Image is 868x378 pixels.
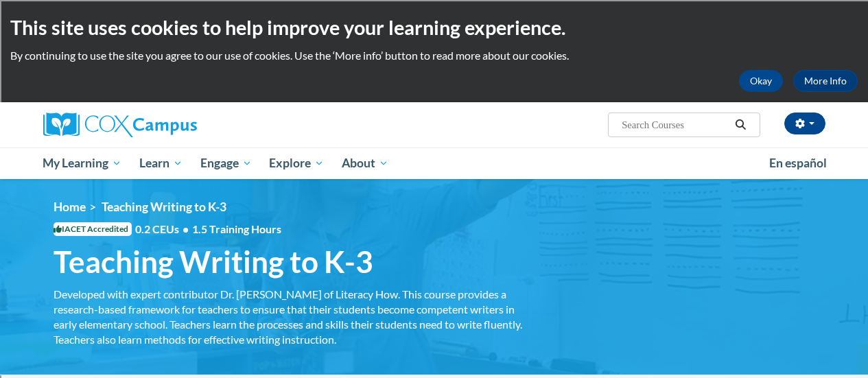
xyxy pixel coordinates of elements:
span: My Learning [43,155,121,172]
button: Search [730,117,751,133]
span: About [342,155,388,172]
span: Explore [269,155,324,172]
a: About [333,147,397,179]
span: • [183,222,189,235]
a: Cox Campus [43,113,290,137]
a: Home [54,200,86,214]
span: Engage [200,155,252,172]
a: En español [760,149,836,178]
button: Account Settings [784,113,825,134]
span: 1.5 Training Hours [192,222,281,235]
span: 0.2 CEUs [135,222,281,237]
a: Engage [191,147,261,179]
span: Teaching Writing to K-3 [54,244,373,280]
img: Cox Campus [43,113,197,137]
a: Learn [130,147,191,179]
span: Learn [139,155,183,172]
div: Developed with expert contributor Dr. [PERSON_NAME] of Literacy How. This course provides a resea... [54,287,527,347]
input: Search Courses [620,117,730,133]
span: IACET Accredited [54,222,132,236]
span: En español [769,156,827,170]
span: Teaching Writing to K-3 [102,200,226,214]
a: My Learning [34,147,131,179]
a: Explore [260,147,333,179]
div: Main menu [33,147,836,179]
